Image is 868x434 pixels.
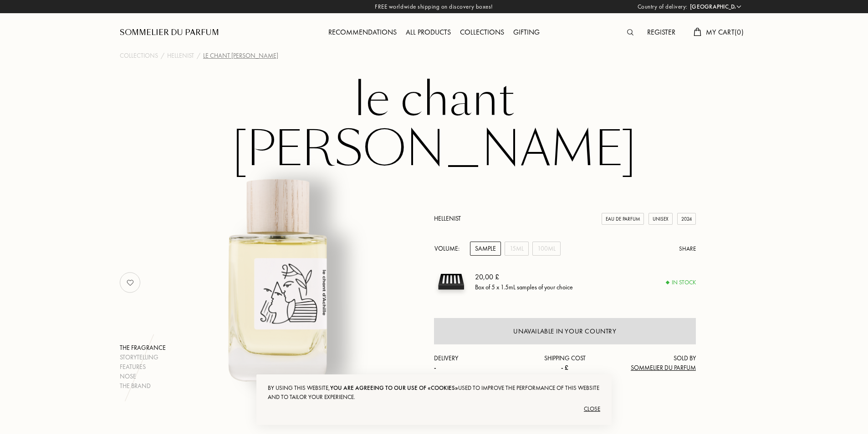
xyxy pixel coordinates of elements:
div: Sold by [608,353,696,373]
span: you are agreeing to our use of «cookies» [330,384,458,392]
div: Shipping cost [521,353,609,373]
div: The fragrance [120,343,166,353]
div: By using this website, used to improve the performance of this website and to tailor your experie... [268,384,600,402]
a: Recommendations [324,27,401,37]
div: Register [643,27,680,39]
h1: le chant [PERSON_NAME] [206,75,662,175]
div: / [161,51,164,61]
div: Unisex [648,213,673,225]
div: Recommendations [324,27,401,39]
div: Features [120,362,166,372]
img: no_like_p.png [121,273,139,292]
a: Hellenist [167,51,194,61]
a: Sommelier du Parfum [120,27,219,38]
span: My Cart ( 0 ) [706,27,744,37]
a: Collections [120,51,158,61]
div: Nose [120,372,166,381]
img: cart.svg [694,28,701,36]
div: Delivery [434,353,521,373]
div: Close [268,402,600,416]
div: The brand [120,381,166,391]
span: Sommelier du Parfum [631,363,696,372]
div: / [197,51,200,61]
div: Gifting [509,27,544,39]
a: Register [643,27,680,37]
a: All products [401,27,455,37]
div: Share [679,244,696,253]
div: Box of 5 x 1.5mL samples of your choice [475,283,573,292]
a: Collections [455,27,509,37]
div: All products [401,27,455,39]
div: 2024 [677,213,696,225]
div: Storytelling [120,353,166,362]
span: - £ [561,363,568,372]
div: 100mL [532,242,561,256]
img: sample box [434,265,468,299]
div: 20,00 £ [475,272,573,283]
a: Gifting [509,27,544,37]
img: search_icn.svg [627,29,633,35]
div: Collections [455,27,509,39]
div: Eau de Parfum [602,213,644,225]
a: Hellenist [434,214,461,222]
span: - [434,363,436,372]
div: 15mL [505,242,529,256]
span: Country of delivery: [638,2,688,11]
div: Volume: [434,242,465,256]
div: Unavailable in your country [513,326,616,337]
div: Sample [470,242,501,256]
img: le chant d'Achille Hellenist [164,166,390,391]
div: In stock [666,278,696,287]
div: le chant [PERSON_NAME] [203,51,278,61]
